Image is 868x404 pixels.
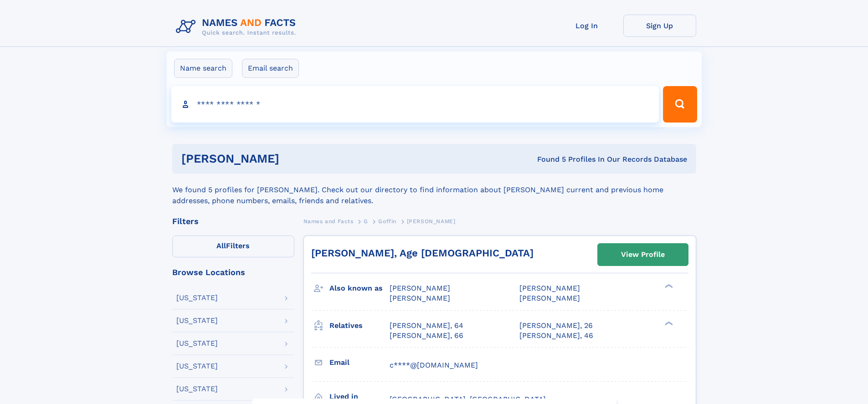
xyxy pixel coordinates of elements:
[176,363,218,370] div: [US_STATE]
[172,15,303,39] img: Logo Names and Facts
[176,294,218,302] div: [US_STATE]
[181,153,408,164] h1: [PERSON_NAME]
[519,331,593,341] a: [PERSON_NAME], 46
[174,59,232,78] label: Name search
[621,244,665,265] div: View Profile
[519,284,580,292] span: [PERSON_NAME]
[550,15,623,37] a: Log In
[172,174,696,206] div: We found 5 profiles for [PERSON_NAME]. Check out our directory to find information about [PERSON_...
[329,355,390,370] h3: Email
[663,86,697,123] button: Search Button
[176,317,218,324] div: [US_STATE]
[519,294,580,302] span: [PERSON_NAME]
[329,281,390,296] h3: Also known as
[390,294,450,302] span: [PERSON_NAME]
[172,268,294,276] div: Browse Locations
[598,244,688,266] a: View Profile
[408,154,687,164] div: Found 5 Profiles In Our Records Database
[407,218,456,225] span: [PERSON_NAME]
[390,331,463,341] a: [PERSON_NAME], 66
[623,15,696,37] a: Sign Up
[176,340,218,347] div: [US_STATE]
[171,86,659,123] input: search input
[176,385,218,393] div: [US_STATE]
[378,218,396,225] span: Goffin
[242,59,299,78] label: Email search
[390,395,546,404] span: [GEOGRAPHIC_DATA], [GEOGRAPHIC_DATA]
[390,321,463,331] a: [PERSON_NAME], 64
[378,215,396,227] a: Goffin
[311,247,534,259] a: [PERSON_NAME], Age [DEMOGRAPHIC_DATA]
[172,235,294,257] label: Filters
[364,215,368,227] a: G
[172,217,294,225] div: Filters
[663,283,673,289] div: ❯
[390,284,450,292] span: [PERSON_NAME]
[329,318,390,333] h3: Relatives
[216,241,226,250] span: All
[364,218,368,225] span: G
[303,215,354,227] a: Names and Facts
[663,320,673,326] div: ❯
[519,321,593,331] a: [PERSON_NAME], 26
